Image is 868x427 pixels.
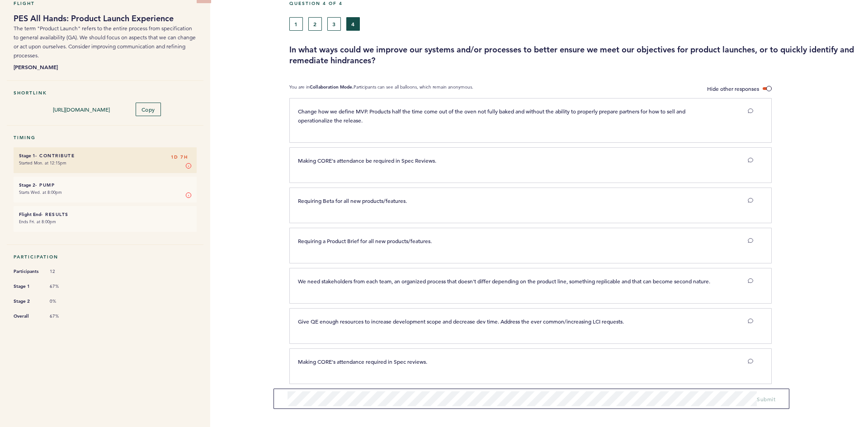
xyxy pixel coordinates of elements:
p: You are in Participants can see all balloons, which remain anonymous. [289,84,473,94]
time: Starts Wed. at 8:00pm [19,189,62,195]
span: Hide other responses [707,85,759,92]
span: Stage 2 [14,297,41,306]
span: Submit [757,395,775,403]
button: 4 [346,17,360,31]
h6: - Results [19,211,191,217]
time: Ends Fri. at 8:00pm [19,219,56,225]
h5: Participation [14,254,197,260]
span: Stage 1 [14,282,41,291]
span: 67% [50,313,77,319]
h5: Timing [14,135,197,141]
span: 1D 7H [171,153,188,162]
h6: - Pump [19,182,191,188]
h3: In what ways could we improve our systems and/or processes to better ensure we meet our objective... [289,44,861,66]
button: Copy [136,103,161,116]
span: Copy [142,106,155,113]
span: Requiring Beta for all new products/features. [298,197,407,204]
h5: Question 4 of 4 [289,0,861,6]
span: We need stakeholders from each team, an organized process that doesn't differ depending on the pr... [298,277,710,285]
h1: PES All Hands: Product Launch Experience [14,13,197,24]
time: Started Mon. at 12:15pm [19,160,66,166]
small: Stage 1 [19,153,35,159]
span: Change how we define MVP. Products half the time come out of the oven not fully baked and without... [298,108,687,124]
b: [PERSON_NAME] [14,62,197,71]
span: Overall [14,312,41,321]
button: Submit [757,394,775,404]
span: Participants [14,267,41,276]
button: 1 [289,17,303,31]
button: 2 [308,17,322,31]
span: Making CORE's attendance required in Spec reviews. [298,358,427,365]
h5: Shortlink [14,90,197,96]
span: 67% [50,283,77,290]
button: 3 [327,17,341,31]
h6: - Contribute [19,153,191,159]
span: 12 [50,268,77,275]
h5: Flight [14,0,197,6]
span: The term "Product Launch" refers to the entire process from specification to general availability... [14,25,196,59]
small: Flight End [19,211,41,217]
small: Stage 2 [19,182,35,188]
b: Collaboration Mode. [310,84,354,90]
span: Give QE enough resources to increase development scope and decrease dev time. Address the ever co... [298,318,624,325]
span: Requiring a Product Brief for all new products/features. [298,237,432,244]
span: 0% [50,298,77,305]
span: Making CORE's attendance be required in Spec Reviews. [298,157,436,164]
